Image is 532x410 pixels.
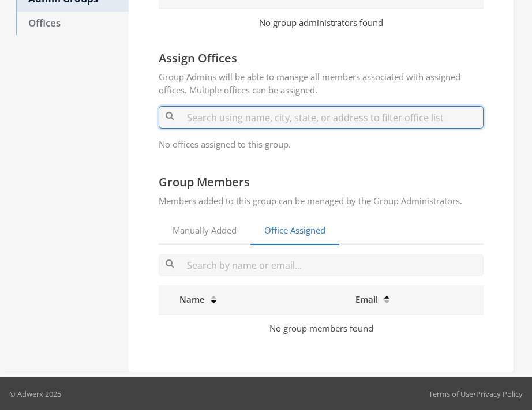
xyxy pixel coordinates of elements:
td: No group members found [159,314,484,342]
span: Name [166,294,205,305]
a: Privacy Policy [476,389,523,399]
a: Office Assigned [250,217,339,245]
p: © Adwerx 2025 [9,388,61,400]
span: Email [355,294,378,305]
input: Search by name or email... [159,254,484,276]
td: No group administrators found [159,9,484,36]
a: Terms of Use [429,389,473,399]
p: No offices assigned to this group. [159,138,484,151]
a: Offices [16,12,129,36]
a: Manually Added [159,217,250,245]
h4: Assign Offices [159,51,484,66]
h4: Group Members [159,175,484,190]
div: • [429,388,523,400]
input: Search using name, city, state, or address to filter office list [159,106,484,129]
p: Group Admins will be able to manage all members associated with assigned offices. Multiple office... [159,70,484,97]
p: Members added to this group can be managed by the Group Administrators. [159,194,484,208]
